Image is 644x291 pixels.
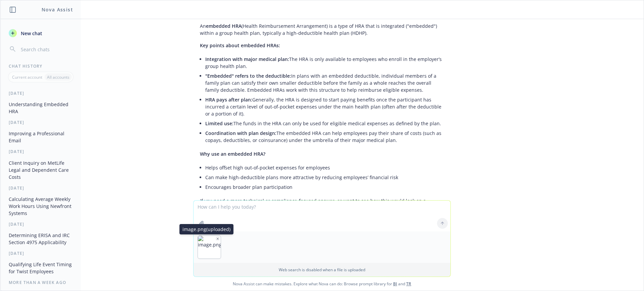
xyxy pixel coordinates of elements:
[12,74,42,80] p: Current account
[205,71,444,95] li: In plans with an embedded deductible, individual members of a family plan can satisfy their own s...
[198,267,446,273] p: Web search is disabled when a file is uploaded
[1,185,81,191] div: [DATE]
[205,182,444,192] li: Encourages broader plan participation
[205,96,252,103] span: HRA pays after plan:
[1,63,81,69] div: Chat History
[205,130,276,136] span: Coordination with plan design:
[198,236,221,259] img: image.png
[200,42,280,49] span: Key points about embedded HRAs:
[1,90,81,96] div: [DATE]
[1,280,81,285] div: More than a week ago
[205,163,444,172] li: Helps offset high out-of-pocket expenses for employees
[206,23,241,29] span: embedded HRA
[200,22,444,37] p: An (Health Reimbursement Arrangement) is a type of HRA that is integrated ("embedded") within a g...
[1,149,81,154] div: [DATE]
[6,194,75,219] button: Calculating Average Weekly Work Hours Using Newfront Systems
[200,151,265,157] span: Why use an embedded HRA?
[205,128,444,145] li: The embedded HRA can help employees pay their share of costs (such as copays, deductibles, or coi...
[19,30,42,37] span: New chat
[6,259,75,277] button: Qualifying Life Event Timing for Twist Employees
[6,27,75,39] button: New chat
[205,119,444,128] li: The funds in the HRA can only be used for eligible medical expenses as defined by the plan.
[1,221,81,227] div: [DATE]
[393,281,397,287] a: BI
[200,197,444,211] p: If you need a more technical or compliance-focused answer, or want to see how this would look on ...
[205,73,291,79] span: "Embedded" refers to the deductible:
[205,172,444,182] li: Can make high-deductible plans more attractive by reducing employees’ financial risk
[406,281,411,287] a: TR
[6,99,75,117] button: Understanding Embedded HRA
[205,54,444,71] li: The HRA is only available to employees who enroll in the employer’s group health plan.
[1,250,81,256] div: [DATE]
[42,6,73,13] h1: Nova Assist
[6,128,75,146] button: Improving a Professional Email
[205,56,289,62] span: Integration with major medical plan:
[3,277,641,291] span: Nova Assist can make mistakes. Explore what Nova can do: Browse prompt library for and
[19,45,73,54] input: Search chats
[6,157,75,183] button: Client Inquiry on MetLife Legal and Dependent Care Costs
[6,230,75,248] button: Determining ERISA and IRC Section 4975 Applicability
[1,120,81,125] div: [DATE]
[47,74,69,80] p: All accounts
[205,95,444,119] li: Generally, the HRA is designed to start paying benefits once the participant has incurred a certa...
[205,120,233,127] span: Limited use:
